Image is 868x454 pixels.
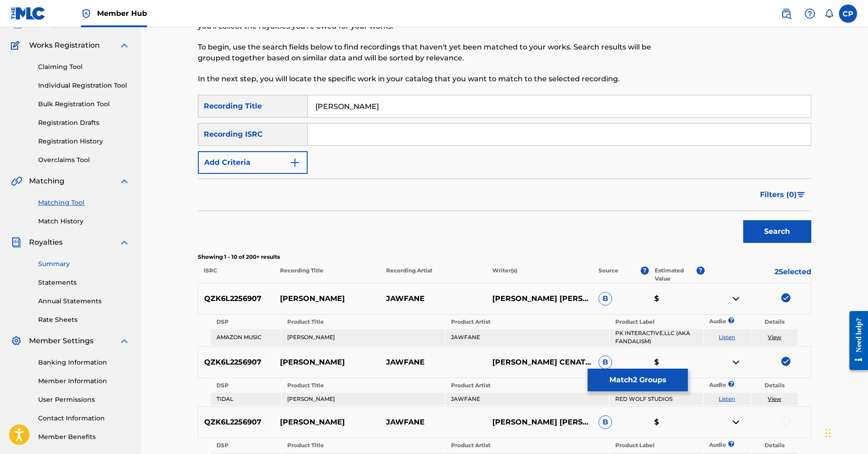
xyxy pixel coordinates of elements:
[289,157,300,168] img: 9d2ae6d4665cec9f34b9.svg
[598,266,618,283] p: Source
[486,417,593,428] p: [PERSON_NAME] [PERSON_NAME], [PERSON_NAME], [PERSON_NAME]
[274,357,380,368] p: [PERSON_NAME]
[704,441,715,449] p: Audio
[446,379,608,392] th: Product Artist
[760,189,797,200] span: Filters ( 0 )
[648,293,705,304] p: $
[610,329,703,345] td: PK INTERACTIVE,LLC (AKA FANDALISM)
[719,395,735,402] a: Listen
[38,99,130,109] a: Bulk Registration Tool
[768,395,781,402] a: View
[598,415,612,429] span: B
[751,439,798,452] th: Details
[446,329,608,345] td: JAWFANE
[598,292,612,306] span: B
[282,379,445,392] th: Product Title
[446,439,608,452] th: Product Artist
[211,329,281,345] td: AMAZON MUSIC
[38,414,130,423] a: Contact Information
[825,419,831,447] div: Drag
[282,393,445,405] td: [PERSON_NAME]
[198,293,275,304] p: QZK6L2256907
[751,316,798,328] th: Details
[768,334,781,340] a: View
[119,40,130,51] img: expand
[198,253,811,261] p: Showing 1 - 10 of 200+ results
[29,40,100,51] span: Works Registration
[198,357,275,368] p: QZK6L2256907
[211,379,281,392] th: DSP
[274,293,380,304] p: [PERSON_NAME]
[38,217,130,226] a: Match History
[781,8,792,19] img: search
[777,5,795,23] a: Public Search
[198,42,670,64] p: To begin, use the search fields below to find recordings that haven't yet been matched to your wo...
[38,118,130,128] a: Registration Drafts
[797,192,805,197] img: filter
[641,266,649,275] span: ?
[11,7,46,20] img: MLC Logo
[11,18,58,29] a: CatalogCatalog
[274,266,380,283] p: Recording Title
[29,176,64,187] span: Matching
[446,393,608,405] td: JAWFANE
[731,357,741,368] img: contract
[610,393,703,405] td: RED WOLF STUDIOS
[282,439,445,452] th: Product Title
[610,439,703,452] th: Product Label
[11,40,23,51] img: Works Registration
[38,395,130,405] a: User Permissions
[38,376,130,386] a: Member Information
[380,266,486,283] p: Recording Artist
[781,293,790,302] img: deselect
[648,417,705,428] p: $
[198,266,274,283] p: ISRC
[731,381,731,387] span: ?
[380,293,486,304] p: JAWFANE
[804,8,815,19] img: help
[29,336,93,346] span: Member Settings
[38,432,130,442] a: Member Benefits
[704,317,715,326] p: Audio
[282,329,445,345] td: [PERSON_NAME]
[610,316,703,328] th: Product Label
[119,237,130,248] img: expand
[598,355,612,369] span: B
[655,266,696,283] p: Estimated Value
[38,155,130,165] a: Overclaims Tool
[823,410,868,454] iframe: Chat Widget
[211,439,281,452] th: DSP
[588,369,688,391] button: Match2 Groups
[198,151,308,174] button: Add Criteria
[11,336,22,346] img: Member Settings
[696,266,705,275] span: ?
[824,9,834,18] div: Notifications
[38,198,130,207] a: Matching Tool
[743,220,811,243] button: Search
[211,393,281,405] td: TIDAL
[380,357,486,368] p: JAWFANE
[380,417,486,428] p: JAWFANE
[198,417,275,428] p: QZK6L2256907
[486,357,593,368] p: [PERSON_NAME] CENATECORY PACKCHASE [PERSON_NAME]
[198,74,670,84] p: In the next step, you will locate the specific work in your catalog that you want to match to the...
[486,293,593,304] p: [PERSON_NAME] [PERSON_NAME], [PERSON_NAME]
[731,293,741,304] img: contract
[11,176,22,187] img: Matching
[801,5,819,23] div: Help
[719,334,735,340] a: Listen
[38,259,130,269] a: Summary
[97,8,147,19] span: Member Hub
[81,8,92,19] img: Top Rightsholder
[198,95,811,247] form: Search Form
[38,81,130,90] a: Individual Registration Tool
[781,357,790,366] img: deselect
[731,317,731,323] span: ?
[731,417,741,428] img: contract
[446,316,608,328] th: Product Artist
[11,237,22,248] img: Royalties
[38,278,130,287] a: Statements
